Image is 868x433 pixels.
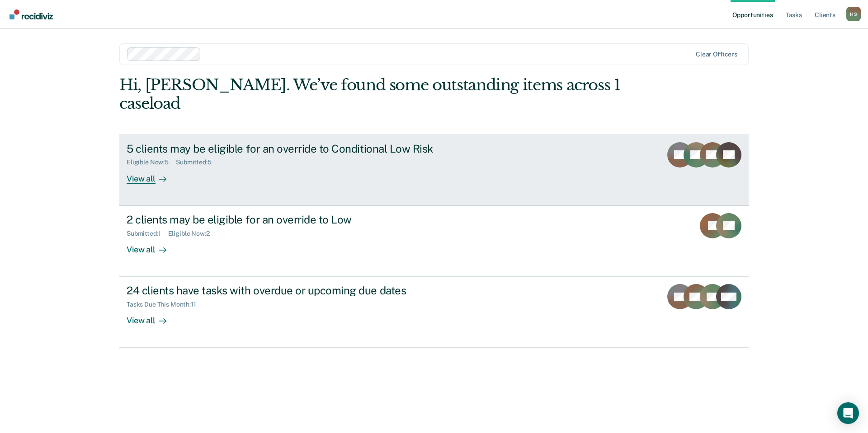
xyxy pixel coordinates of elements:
[119,206,749,277] a: 2 clients may be eligible for an override to LowSubmitted:1Eligible Now:2View all
[127,142,444,155] div: 5 clients may be eligible for an override to Conditional Low Risk
[168,230,217,237] div: Eligible Now : 2
[127,284,444,297] div: 24 clients have tasks with overdue or upcoming due dates
[127,166,177,184] div: View all
[846,7,861,21] button: Profile dropdown button
[127,301,203,308] div: Tasks Due This Month : 11
[837,402,859,424] div: Open Intercom Messenger
[127,213,444,226] div: 2 clients may be eligible for an override to Low
[127,237,177,255] div: View all
[127,308,177,326] div: View all
[176,158,219,166] div: Submitted : 5
[9,9,53,19] img: Recidiviz
[127,230,168,237] div: Submitted : 1
[846,7,861,21] div: H S
[119,76,623,113] div: Hi, [PERSON_NAME]. We’ve found some outstanding items across 1 caseload
[127,158,176,166] div: Eligible Now : 5
[119,277,749,348] a: 24 clients have tasks with overdue or upcoming due datesTasks Due This Month:11View all
[119,135,749,206] a: 5 clients may be eligible for an override to Conditional Low RiskEligible Now:5Submitted:5View all
[696,51,737,58] div: Clear officers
